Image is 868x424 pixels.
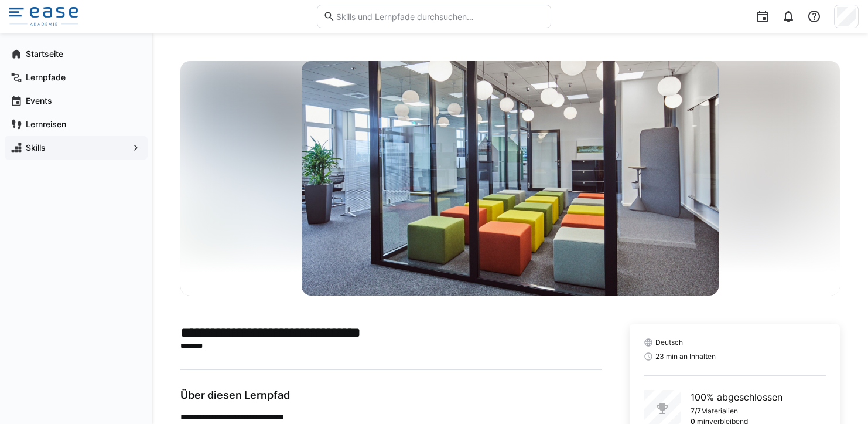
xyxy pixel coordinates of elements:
[335,11,545,22] input: Skills und Lernpfade durchsuchen…
[180,389,602,402] h3: Über diesen Lernpfad
[691,406,701,416] p: 7/7
[655,352,716,361] span: 23 min an Inhalten
[691,390,782,404] p: 100% abgeschlossen
[655,338,683,347] span: Deutsch
[701,406,738,416] p: Materialien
